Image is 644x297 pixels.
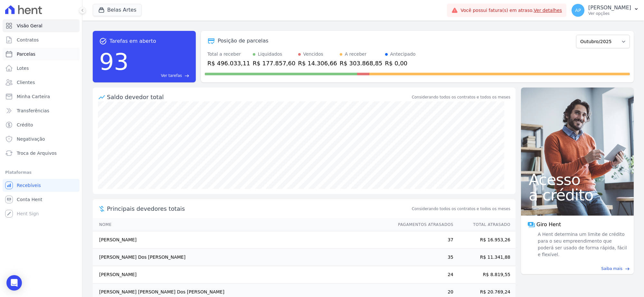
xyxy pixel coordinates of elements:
[303,51,323,58] div: Vencidos
[588,11,631,16] p: Ver opções
[575,8,581,13] span: AP
[17,182,41,189] span: Recebíveis
[392,249,454,266] td: 35
[218,37,269,45] div: Posição de parcelas
[3,104,80,117] a: Transferências
[625,266,630,271] span: east
[392,231,454,249] td: 37
[17,79,35,86] span: Clientes
[601,266,622,272] span: Saiba mais
[454,218,516,231] th: Total Atrasado
[3,133,80,145] a: Negativação
[17,196,42,203] span: Conta Hent
[17,136,45,142] span: Negativação
[17,51,35,57] span: Parcelas
[17,65,29,71] span: Lotes
[93,249,392,266] td: [PERSON_NAME] Dos [PERSON_NAME]
[345,51,367,58] div: A receber
[107,93,411,101] div: Saldo devedor total
[93,231,392,249] td: [PERSON_NAME]
[529,172,626,187] span: Acesso
[99,45,129,79] div: 93
[3,147,80,160] a: Troca de Arquivos
[6,275,22,291] div: Open Intercom Messenger
[3,76,80,89] a: Clientes
[534,8,562,13] a: Ver detalhes
[588,5,631,11] p: [PERSON_NAME]
[3,90,80,103] a: Minha Carteira
[131,73,189,79] a: Ver tarefas east
[536,221,561,228] span: Giro Hent
[93,266,392,283] td: [PERSON_NAME]
[390,51,416,58] div: Antecipado
[392,266,454,283] td: 24
[412,206,510,212] span: Considerando todos os contratos e todos os meses
[392,218,454,231] th: Pagamentos Atrasados
[93,4,142,16] button: Belas Artes
[109,37,156,45] span: Tarefas em aberto
[454,249,516,266] td: R$ 11.341,88
[536,231,627,258] span: A Hent determina um limite de crédito para o seu empreendimento que poderá ser usado de forma ráp...
[3,48,80,60] a: Parcelas
[17,122,33,128] span: Crédito
[412,94,510,100] div: Considerando todos os contratos e todos os meses
[207,59,250,68] div: R$ 496.033,11
[460,7,562,14] span: Você possui fatura(s) em atraso.
[17,107,49,114] span: Transferências
[3,118,80,131] a: Crédito
[3,19,80,32] a: Visão Geral
[17,37,39,43] span: Contratos
[525,266,630,272] a: Saiba mais east
[17,150,57,156] span: Troca de Arquivos
[454,266,516,283] td: R$ 8.819,55
[17,93,50,100] span: Minha Carteira
[185,73,189,78] span: east
[5,169,77,176] div: Plataformas
[161,73,182,79] span: Ver tarefas
[3,62,80,75] a: Lotes
[340,59,383,68] div: R$ 303.868,85
[529,187,626,203] span: a crédito
[566,1,644,19] button: AP [PERSON_NAME] Ver opções
[17,23,43,29] span: Visão Geral
[3,193,80,206] a: Conta Hent
[107,204,411,213] span: Principais devedores totais
[258,51,282,58] div: Liquidados
[93,218,392,231] th: Nome
[3,179,80,192] a: Recebíveis
[207,51,250,58] div: Total a receber
[3,33,80,46] a: Contratos
[298,59,337,68] div: R$ 14.306,66
[385,59,416,68] div: R$ 0,00
[454,231,516,249] td: R$ 16.953,26
[99,37,107,45] span: task_alt
[253,59,296,68] div: R$ 177.857,60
